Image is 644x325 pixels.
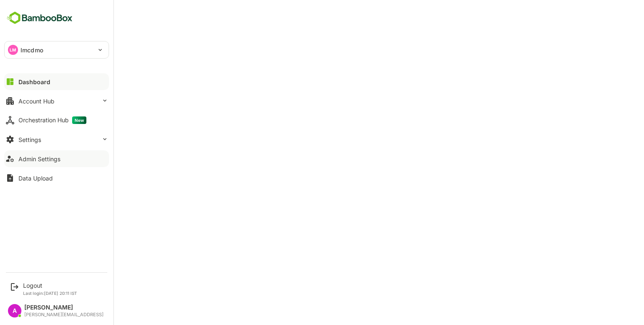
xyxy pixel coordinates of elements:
button: Account Hub [4,93,109,109]
div: Orchestration Hub [18,116,86,124]
button: Orchestration HubNew [4,112,109,129]
span: New [72,116,86,124]
div: Settings [18,136,41,143]
p: Last login: [DATE] 20:11 IST [23,291,77,296]
button: Dashboard [4,73,109,90]
div: Admin Settings [18,155,60,162]
div: Logout [23,282,77,289]
div: [PERSON_NAME] [24,304,104,311]
div: Account Hub [18,98,55,105]
p: lmcdmo [21,46,43,54]
div: Data Upload [18,175,53,182]
button: Settings [4,131,109,148]
button: Admin Settings [4,150,109,167]
div: LMlmcdmo [5,41,109,58]
div: [PERSON_NAME][EMAIL_ADDRESS] [24,312,104,317]
img: BambooboxFullLogoMark.5f36c76dfaba33ec1ec1367b70bb1252.svg [4,10,75,26]
div: A [8,304,21,317]
div: LM [8,45,18,55]
button: Data Upload [4,170,109,186]
div: Dashboard [18,78,50,85]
